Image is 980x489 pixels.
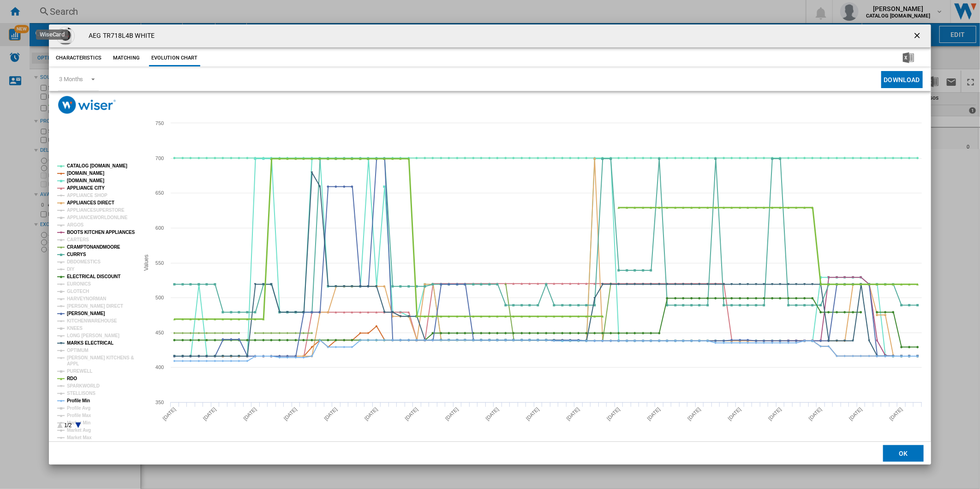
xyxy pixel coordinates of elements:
[149,50,200,66] button: Evolution chart
[646,406,662,422] tspan: [DATE]
[155,400,164,405] tspan: 350
[155,330,164,335] tspan: 450
[67,171,104,176] tspan: [DOMAIN_NAME]
[155,225,164,231] tspan: 600
[49,24,931,465] md-dialog: Product popup
[67,193,108,198] tspan: APPLIANCE SHOP
[808,406,823,422] tspan: [DATE]
[889,406,904,422] tspan: [DATE]
[67,391,96,396] tspan: STELLISONS
[67,252,86,257] tspan: CURRYS
[283,406,298,422] tspan: [DATE]
[913,31,924,42] ng-md-icon: getI18NText('BUTTONS.CLOSE_DIALOG')
[155,190,164,196] tspan: 650
[67,383,100,388] tspan: SPARKWORLD
[404,406,419,422] tspan: [DATE]
[54,50,104,66] button: Characteristics
[67,185,105,191] tspan: APPLIANCE CITY
[67,326,83,331] tspan: KNEES
[67,361,79,366] tspan: APPL
[67,318,117,323] tspan: KITCHENWAREHOUSE
[67,208,125,213] tspan: APPLIANCESUPERSTORE
[883,445,924,462] button: OK
[67,420,90,425] tspan: Market Min
[155,155,164,161] tspan: 700
[106,50,147,66] button: Matching
[67,398,90,403] tspan: Profile Min
[67,244,120,250] tspan: CRAMPTONANDMOORE
[848,406,863,422] tspan: [DATE]
[67,289,89,294] tspan: GLOTECH
[444,406,460,422] tspan: [DATE]
[67,200,114,205] tspan: APPLIANCES DIRECT
[67,230,135,235] tspan: BOOTS KITCHEN APPLIANCES
[202,406,217,422] tspan: [DATE]
[59,76,83,83] div: 3 Months
[67,259,101,264] tspan: DBDOMESTICS
[566,406,581,422] tspan: [DATE]
[881,71,923,88] button: Download
[67,333,120,338] tspan: LONG [PERSON_NAME]
[67,355,134,360] tspan: [PERSON_NAME] KITCHENS &
[67,163,127,168] tspan: CATALOG [DOMAIN_NAME]
[767,406,783,422] tspan: [DATE]
[323,406,339,422] tspan: [DATE]
[485,406,500,422] tspan: [DATE]
[67,376,77,381] tspan: RDO
[606,406,621,422] tspan: [DATE]
[67,428,91,433] tspan: Market Avg
[727,406,742,422] tspan: [DATE]
[67,435,92,440] tspan: Market Max
[67,348,89,353] tspan: OPTIMUM
[67,296,106,301] tspan: HARVEYNORMAN
[58,96,116,114] img: logo_wiser_300x94.png
[56,27,75,45] img: aeg_tr718l4b_615399_34-0100-0225.png
[67,274,120,279] tspan: ELECTRICAL DISCOUNT
[67,340,114,346] tspan: MARKS ELECTRICAL
[67,281,91,286] tspan: EURONICS
[155,295,164,300] tspan: 500
[155,260,164,266] tspan: 550
[64,422,72,429] text: 1/2
[67,413,91,418] tspan: Profile Max
[155,364,164,370] tspan: 400
[67,304,123,309] tspan: [PERSON_NAME] DIRECT
[67,215,128,220] tspan: APPLIANCEWORLDONLINE
[67,237,89,242] tspan: CARTERS
[67,178,104,183] tspan: [DOMAIN_NAME]
[525,406,540,422] tspan: [DATE]
[67,267,75,272] tspan: DIY
[364,406,379,422] tspan: [DATE]
[903,52,914,63] img: excel-24x24.png
[143,255,150,271] tspan: Values
[242,406,257,422] tspan: [DATE]
[67,222,84,227] tspan: ARGOS
[155,120,164,126] tspan: 750
[909,27,927,45] button: getI18NText('BUTTONS.CLOSE_DIALOG')
[67,406,90,411] tspan: Profile Avg
[84,31,155,41] h4: AEG TR718L4B WHITE
[888,50,929,66] button: Download in Excel
[687,406,702,422] tspan: [DATE]
[161,406,177,422] tspan: [DATE]
[67,369,92,374] tspan: PUREWELL
[67,311,105,316] tspan: [PERSON_NAME]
